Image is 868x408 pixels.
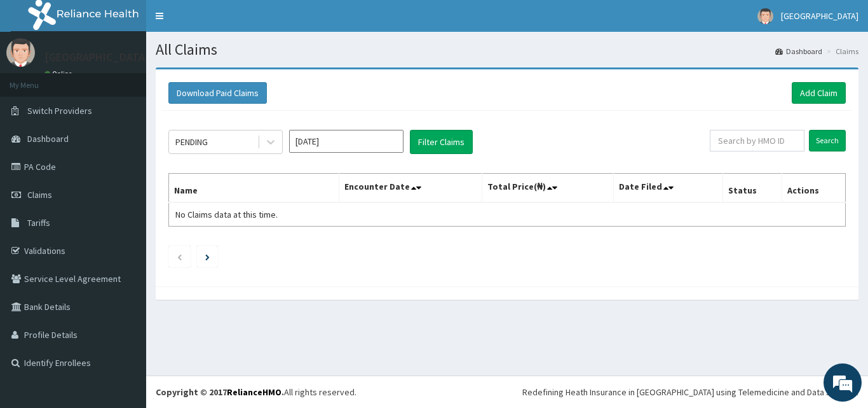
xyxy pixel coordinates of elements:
button: Download Paid Claims [168,82,267,104]
a: Add Claim [792,82,846,104]
th: Name [169,174,339,203]
a: Online [44,69,75,78]
th: Encounter Date [339,174,482,203]
input: Select Month and Year [289,130,403,153]
a: Dashboard [775,46,822,57]
li: Claims [824,46,858,57]
span: No Claims data at this time. [175,209,278,220]
span: Switch Providers [27,105,92,116]
p: [GEOGRAPHIC_DATA] [44,52,149,63]
input: Search [809,130,846,151]
a: Previous page [177,251,182,262]
input: Search by HMO ID [710,130,804,151]
th: Total Price(₦) [482,174,614,203]
footer: All rights reserved. [146,376,868,408]
div: Redefining Heath Insurance in [GEOGRAPHIC_DATA] using Telemedicine and Data Science! [522,386,858,398]
img: User Image [757,8,773,24]
span: Dashboard [27,133,69,144]
div: PENDING [175,136,208,148]
img: User Image [6,38,35,67]
a: RelianceHMO [227,386,281,398]
span: [GEOGRAPHIC_DATA] [781,10,858,22]
h1: All Claims [156,41,858,58]
button: Filter Claims [410,130,473,154]
span: Tariffs [27,217,50,229]
th: Status [723,174,782,203]
span: Claims [27,189,52,200]
strong: Copyright © 2017 . [156,386,284,398]
a: Next page [205,251,210,262]
th: Date Filed [614,174,723,203]
th: Actions [782,174,845,203]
